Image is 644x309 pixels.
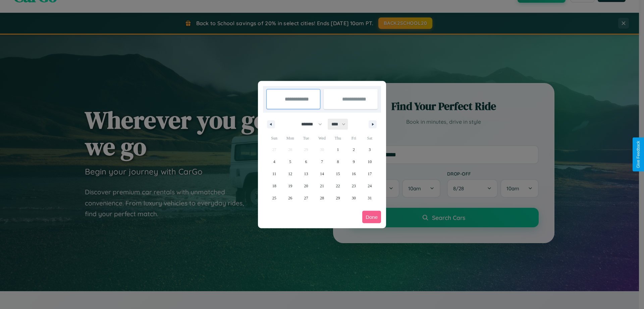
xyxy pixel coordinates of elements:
[362,168,378,180] button: 17
[336,180,340,192] span: 22
[314,133,330,144] span: Wed
[352,180,356,192] span: 23
[330,168,346,180] button: 15
[282,133,298,144] span: Mon
[337,144,339,156] span: 1
[320,192,324,204] span: 28
[330,180,346,192] button: 22
[298,180,314,192] button: 20
[353,144,355,156] span: 2
[282,180,298,192] button: 19
[330,192,346,204] button: 29
[282,168,298,180] button: 12
[362,192,378,204] button: 31
[320,168,324,180] span: 14
[298,192,314,204] button: 27
[346,133,362,144] span: Fri
[330,133,346,144] span: Thu
[289,156,291,168] span: 5
[352,192,356,204] span: 30
[266,168,282,180] button: 11
[346,156,362,168] button: 9
[346,180,362,192] button: 23
[282,156,298,168] button: 5
[288,168,292,180] span: 12
[314,168,330,180] button: 14
[368,180,372,192] span: 24
[266,180,282,192] button: 18
[368,156,372,168] span: 10
[298,133,314,144] span: Tue
[336,192,340,204] span: 29
[272,192,276,204] span: 25
[305,156,307,168] span: 6
[346,144,362,156] button: 2
[330,144,346,156] button: 1
[362,211,381,223] button: Done
[369,144,371,156] span: 3
[362,144,378,156] button: 3
[362,133,378,144] span: Sat
[320,180,324,192] span: 21
[266,192,282,204] button: 25
[368,192,372,204] span: 31
[304,192,308,204] span: 27
[272,168,276,180] span: 11
[314,192,330,204] button: 28
[298,168,314,180] button: 13
[298,156,314,168] button: 6
[352,168,356,180] span: 16
[304,168,308,180] span: 13
[337,156,339,168] span: 8
[273,156,275,168] span: 4
[362,180,378,192] button: 24
[288,192,292,204] span: 26
[336,168,340,180] span: 15
[330,156,346,168] button: 8
[288,180,292,192] span: 19
[636,141,641,168] div: Give Feedback
[272,180,276,192] span: 18
[362,156,378,168] button: 10
[368,168,372,180] span: 17
[266,133,282,144] span: Sun
[346,168,362,180] button: 16
[314,180,330,192] button: 21
[346,192,362,204] button: 30
[353,156,355,168] span: 9
[282,192,298,204] button: 26
[304,180,308,192] span: 20
[266,156,282,168] button: 4
[314,156,330,168] button: 7
[321,156,323,168] span: 7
